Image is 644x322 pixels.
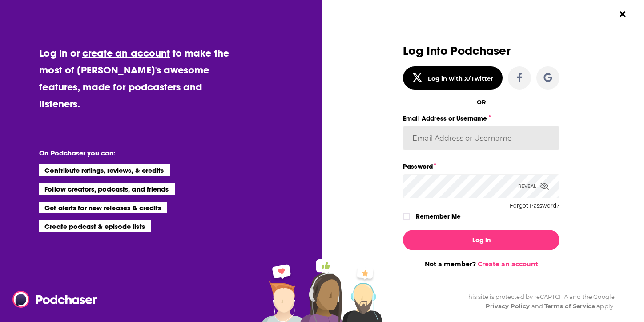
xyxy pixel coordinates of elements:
[39,202,167,213] li: Get alerts for new releases & credits
[458,292,615,311] div: This site is protected by reCAPTCHA and the Google and apply.
[518,174,549,198] div: Reveal
[614,6,631,23] button: Close Button
[403,113,559,124] label: Email Address or Username
[510,203,559,209] button: Forgot Password?
[478,260,538,268] a: Create an account
[403,45,559,57] h3: Log Into Podchaser
[39,220,151,232] li: Create podcast & episode lists
[39,183,175,195] li: Follow creators, podcasts, and friends
[39,149,217,157] li: On Podchaser you can:
[12,291,98,308] img: Podchaser - Follow, Share and Rate Podcasts
[403,260,559,268] div: Not a member?
[428,75,493,82] div: Log in with X/Twitter
[82,47,170,59] a: create an account
[486,302,530,310] a: Privacy Policy
[403,230,559,250] button: Log In
[477,98,486,106] div: OR
[416,211,461,222] label: Remember Me
[403,161,559,172] label: Password
[544,302,596,310] a: Terms of Service
[403,66,503,90] button: Log in with X/Twitter
[39,164,170,176] li: Contribute ratings, reviews, & credits
[403,126,559,150] input: Email Address or Username
[12,291,91,308] a: Podchaser - Follow, Share and Rate Podcasts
